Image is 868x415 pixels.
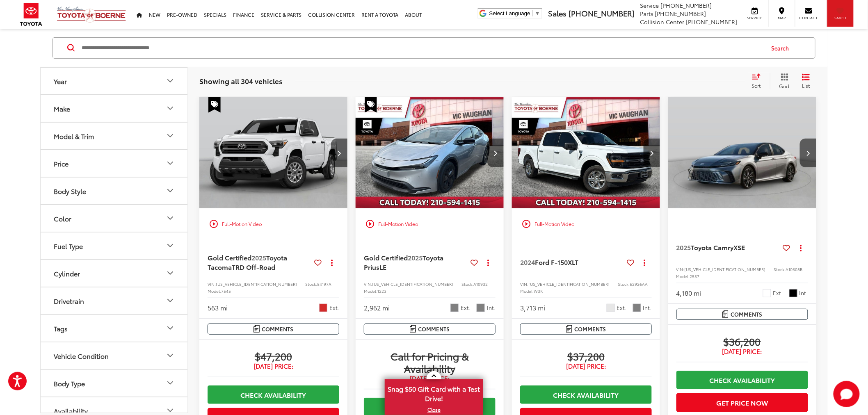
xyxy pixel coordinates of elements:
span: Saved [831,15,850,21]
a: Gold Certified2025Toyota TacomaTRD Off-Road [208,253,311,271]
span: Ext. [329,304,339,312]
div: Drivetrain [54,297,84,305]
span: [DATE] Price: [208,362,339,370]
button: Next image [487,139,504,167]
span: VIN: [676,266,685,272]
div: Cylinder [165,269,175,278]
div: Drivetrain [165,296,175,306]
a: Check Availability [676,371,808,389]
span: Comments [575,325,606,333]
button: Toggle Chat Window [834,381,860,407]
span: Map [773,15,791,21]
img: 2025 Toyota Tacoma TRD Off-Road [199,97,348,209]
span: 2025 [408,253,423,262]
button: Model & TrimModel & Trim [41,123,188,149]
span: [DATE] Price: [364,374,496,383]
img: Comments [566,325,573,332]
span: Toyota Tacoma [208,253,287,271]
span: Int. [799,289,808,297]
span: [US_VEHICLE_IDENTIFICATION_NUMBER] [685,266,766,272]
div: 3,713 mi [520,303,545,312]
button: Actions [637,255,652,269]
span: 2025 [676,242,691,252]
img: Comments [722,310,729,317]
button: Actions [325,255,339,269]
span: Snag $50 Gift Card with a Test Drive! [386,380,482,405]
span: 1223 [377,288,386,294]
div: Color [165,214,175,223]
span: Red [319,304,327,312]
a: Check Availability [520,385,652,404]
span: 52926AA [630,281,648,287]
a: 2025 Toyota Tacoma TRD Off-Road2025 Toyota Tacoma TRD Off-Road2025 Toyota Tacoma TRD Off-Road2025... [199,97,348,209]
a: Gold Certified2025Toyota PriusLE [364,253,467,271]
span: A10608B [786,266,803,272]
div: 563 mi [208,303,228,312]
span: LE [379,262,386,271]
button: TagsTags [41,315,188,342]
button: Next image [644,139,660,167]
span: Comments [262,325,294,333]
button: Next image [800,139,816,167]
div: 2025 Toyota Tacoma TRD Off-Road 0 [199,97,348,209]
span: Service [640,1,659,9]
button: YearYear [41,68,188,94]
div: 2025 Toyota Camry XSE 0 [668,97,817,209]
span: Gray [450,304,459,312]
button: List View [796,73,816,89]
span: [PHONE_NUMBER] [686,18,738,26]
div: 2024 Ford F-150 XLT 0 [512,97,661,209]
img: 2025 Toyota Prius LE [355,97,505,209]
button: CylinderCylinder [41,260,188,287]
span: $36,200 [676,335,808,347]
button: Get Price Now [676,393,808,412]
span: Oxford White [607,304,615,312]
input: Search by Make, Model, or Keyword [81,38,764,58]
span: Contact [799,15,818,21]
span: Ext. [461,304,471,312]
div: Model & Trim [165,131,175,141]
span: Showing all 304 vehicles [199,76,282,86]
div: Body Style [165,186,175,196]
span: [US_VEHICLE_IDENTIFICATION_NUMBER] [372,281,453,287]
span: Int. [643,304,652,312]
div: Tags [165,324,175,333]
div: Cylinder [54,269,80,277]
span: Toyota Camry [691,242,734,252]
img: Vic Vaughan Toyota of Boerne [57,6,126,23]
span: Collision Center [640,18,685,26]
span: Stock: [305,281,317,287]
span: Medium Dark Slate [633,304,641,312]
span: ▼ [535,10,540,16]
span: 2557 [690,273,700,279]
span: Gold Certified [364,253,408,262]
button: PricePrice [41,150,188,177]
span: $37,200 [520,350,652,362]
span: A10932 [473,281,488,287]
span: [PHONE_NUMBER] [569,8,634,18]
img: Comments [410,325,416,332]
span: 7545 [221,288,231,294]
span: Ext. [617,304,627,312]
span: dropdown dots [644,259,645,266]
span: Ford F-150 [535,257,568,267]
a: Check Availability [208,385,339,404]
button: MakeMake [41,95,188,122]
button: Comments [520,324,652,335]
button: Body StyleBody Style [41,178,188,204]
span: W3K [534,288,543,294]
span: Comments [731,310,763,318]
button: Body TypeBody Type [41,370,188,397]
span: VIN: [520,281,528,287]
div: Make [165,104,175,114]
div: Price [165,159,175,169]
button: Next image [331,139,347,167]
span: Model: [676,273,690,279]
div: Price [54,160,69,167]
span: 2025 [251,253,266,262]
span: dropdown dots [487,259,489,266]
a: 2025 Toyota Camry XSE2025 Toyota Camry XSE2025 Toyota Camry XSE2025 Toyota Camry XSE [668,97,817,209]
span: [US_VEHICLE_IDENTIFICATION_NUMBER] [528,281,610,287]
span: 54197A [317,281,331,287]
